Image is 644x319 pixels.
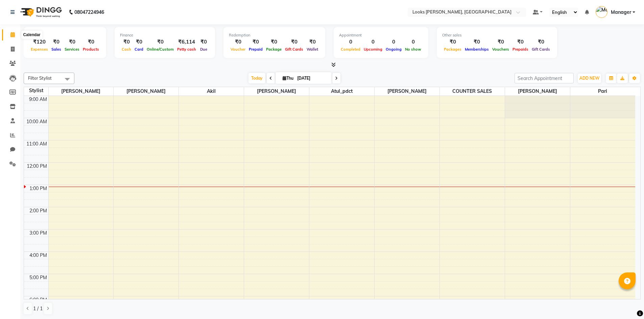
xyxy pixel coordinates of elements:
[305,38,320,46] div: ₹0
[570,87,636,96] span: Pari
[247,47,264,52] span: Prepaid
[17,3,64,22] img: logo
[50,38,63,46] div: ₹0
[611,9,631,16] span: Manager
[28,185,48,192] div: 1:00 PM
[375,87,439,96] span: [PERSON_NAME]
[511,47,530,52] span: Prepaids
[63,38,81,46] div: ₹0
[229,47,247,52] span: Voucher
[28,75,52,81] span: Filter Stylist
[21,31,42,39] div: Calendar
[339,38,362,46] div: 0
[463,38,491,46] div: ₹0
[511,38,530,46] div: ₹0
[442,47,463,52] span: Packages
[384,47,403,52] span: Ongoing
[530,47,552,52] span: Gift Cards
[339,32,423,38] div: Appointment
[28,230,48,237] div: 3:00 PM
[25,140,48,148] div: 11:00 AM
[578,74,601,83] button: ADD NEW
[25,118,48,125] div: 10:00 AM
[28,252,48,259] div: 4:00 PM
[248,73,265,83] span: Today
[463,47,491,52] span: Memberships
[384,38,403,46] div: 0
[403,38,423,46] div: 0
[133,38,145,46] div: ₹0
[579,76,599,81] span: ADD NEW
[264,47,283,52] span: Package
[505,87,570,96] span: [PERSON_NAME]
[442,32,552,38] div: Other sales
[403,47,423,52] span: No show
[362,47,384,52] span: Upcoming
[247,38,264,46] div: ₹0
[120,32,210,38] div: Finance
[28,96,48,103] div: 9:00 AM
[50,47,63,52] span: Sales
[362,38,384,46] div: 0
[198,38,210,46] div: ₹0
[305,47,320,52] span: Wallet
[114,87,178,96] span: [PERSON_NAME]
[264,38,283,46] div: ₹0
[491,38,511,46] div: ₹0
[81,38,101,46] div: ₹0
[596,6,607,18] img: Manager
[491,47,511,52] span: Vouchers
[244,87,309,96] span: [PERSON_NAME]
[179,87,244,96] span: Akil
[295,73,329,83] input: 2025-09-04
[283,47,305,52] span: Gift Cards
[175,47,198,52] span: Petty cash
[28,296,48,303] div: 6:00 PM
[29,38,50,46] div: ₹120
[29,47,50,52] span: Expenses
[81,47,101,52] span: Products
[120,38,133,46] div: ₹0
[25,163,48,170] div: 12:00 PM
[515,73,574,83] input: Search Appointment
[28,274,48,281] div: 5:00 PM
[24,87,48,94] div: Stylist
[440,87,505,96] span: COUNTER SALES
[442,38,463,46] div: ₹0
[530,38,552,46] div: ₹0
[339,47,362,52] span: Completed
[229,32,320,38] div: Redemption
[29,32,101,38] div: Total
[281,76,295,81] span: Thu
[28,207,48,214] div: 2:00 PM
[145,38,175,46] div: ₹0
[49,87,114,96] span: [PERSON_NAME]
[33,305,43,312] span: 1 / 1
[145,47,175,52] span: Online/Custom
[309,87,374,96] span: Atul_pdct
[198,47,209,52] span: Due
[63,47,81,52] span: Services
[175,38,198,46] div: ₹6,114
[229,38,247,46] div: ₹0
[133,47,145,52] span: Card
[120,47,133,52] span: Cash
[283,38,305,46] div: ₹0
[74,3,104,22] b: 08047224946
